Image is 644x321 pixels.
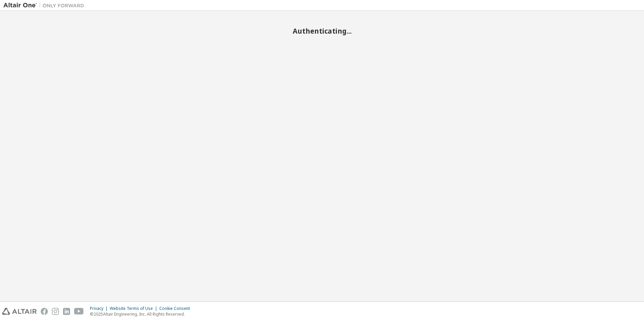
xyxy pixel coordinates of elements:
[110,306,159,311] div: Website Terms of Use
[3,2,88,9] img: Altair One
[2,308,37,315] img: altair_logo.svg
[74,308,84,315] img: youtube.svg
[41,308,48,315] img: facebook.svg
[52,308,59,315] img: instagram.svg
[63,308,70,315] img: linkedin.svg
[159,306,194,311] div: Cookie Consent
[90,306,110,311] div: Privacy
[3,27,641,35] h2: Authenticating...
[90,311,194,317] p: © 2025 Altair Engineering, Inc. All Rights Reserved.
